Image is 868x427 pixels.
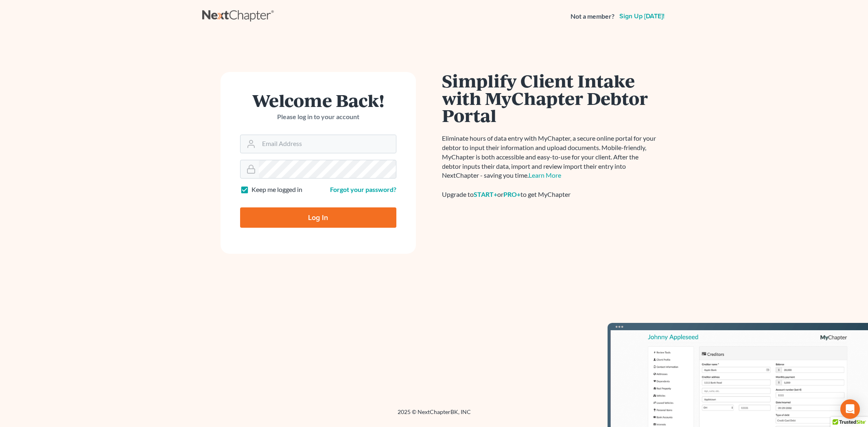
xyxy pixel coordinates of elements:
a: START+ [474,190,498,198]
a: Forgot your password? [330,185,396,193]
input: Email Address [259,135,396,153]
strong: Not a member? [571,12,614,21]
a: PRO+ [504,190,521,198]
a: Sign up [DATE]! [618,13,666,20]
div: Upgrade to or to get MyChapter [442,190,658,199]
label: Keep me logged in [251,185,302,194]
input: Log In [240,207,396,228]
h1: Welcome Back! [240,91,396,109]
div: 2025 © NextChapterBK, INC [202,408,666,423]
p: Eliminate hours of data entry with MyChapter, a secure online portal for your debtor to input the... [442,134,658,180]
h1: Simplify Client Intake with MyChapter Debtor Portal [442,72,658,124]
div: Open Intercom Messenger [840,399,860,419]
a: Learn More [529,171,562,179]
p: Please log in to your account [240,112,396,122]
